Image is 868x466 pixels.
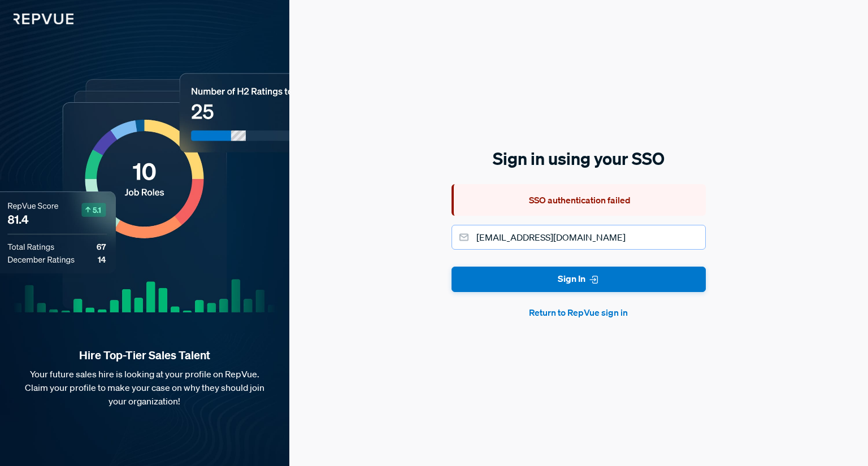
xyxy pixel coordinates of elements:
input: Email address [452,225,706,250]
button: Sign In [452,267,706,292]
div: SSO authentication failed [452,184,706,216]
h5: Sign in using your SSO [452,147,706,171]
p: Your future sales hire is looking at your profile on RepVue. Claim your profile to make your case... [18,367,271,408]
button: Return to RepVue sign in [452,306,706,319]
strong: Hire Top-Tier Sales Talent [18,348,271,363]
